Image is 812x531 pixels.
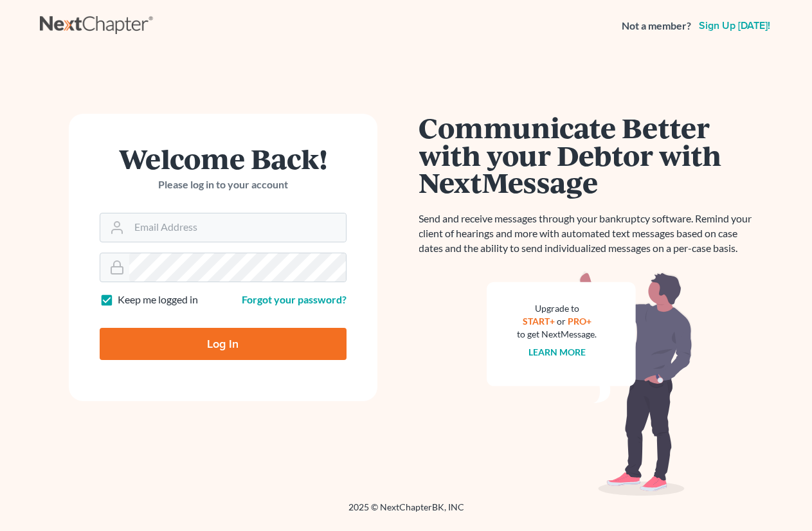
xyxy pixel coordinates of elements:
[523,316,555,327] a: START+
[419,212,760,256] p: Send and receive messages through your bankruptcy software. Remind your client of hearings and mo...
[100,328,347,360] input: Log In
[118,292,198,307] label: Keep me logged in
[622,19,691,33] strong: Not a member?
[100,177,347,192] p: Please log in to your account
[129,213,346,242] input: Email Address
[518,302,597,315] div: Upgrade to
[40,501,773,524] div: 2025 © NextChapterBK, INC
[487,271,692,496] img: nextmessage_bg-59042aed3d76b12b5cd301f8e5b87938c9018125f34e5fa2b7a6b67550977c72.svg
[100,145,347,172] h1: Welcome Back!
[518,328,597,341] div: to get NextMessage.
[242,293,347,305] a: Forgot your password?
[528,346,586,357] a: Learn more
[568,316,591,327] a: PRO+
[419,114,760,196] h1: Communicate Better with your Debtor with NextMessage
[557,316,566,327] span: or
[696,21,773,31] a: Sign up [DATE]!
